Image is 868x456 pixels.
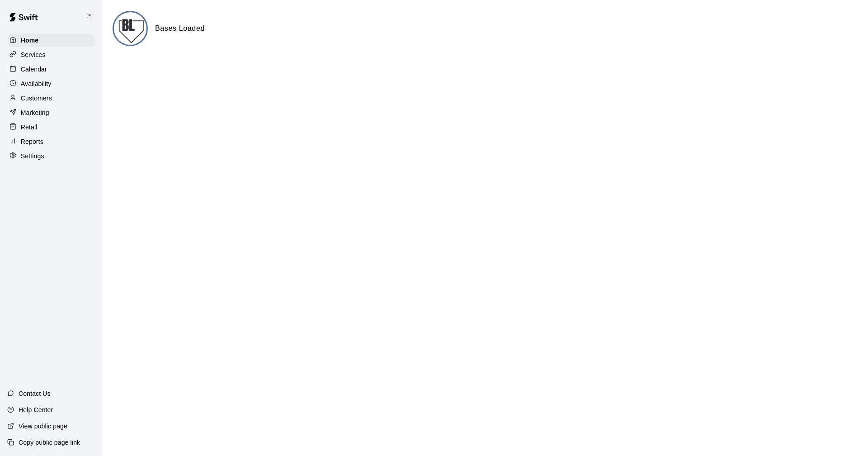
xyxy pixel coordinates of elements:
[21,65,47,74] p: Calendar
[21,79,52,88] p: Availability
[19,438,80,447] p: Copy public page link
[19,405,53,414] p: Help Center
[21,123,38,132] p: Retail
[21,137,43,146] p: Reports
[19,422,67,431] p: View public page
[21,36,39,45] p: Home
[21,94,52,103] p: Customers
[21,108,49,117] p: Marketing
[19,389,51,398] p: Contact Us
[7,77,94,90] a: Availability
[7,120,94,134] a: Retail
[85,11,95,22] img: Keith Brooks
[7,62,94,76] a: Calendar
[7,33,94,47] a: Home
[155,23,205,34] h6: Bases Loaded
[7,48,94,62] a: Services
[7,91,94,105] a: Customers
[83,7,102,25] div: Keith Brooks
[21,152,44,161] p: Settings
[7,135,94,148] a: Reports
[114,12,148,46] img: Bases Loaded logo
[7,106,94,119] a: Marketing
[21,50,46,59] p: Services
[7,149,94,163] a: Settings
